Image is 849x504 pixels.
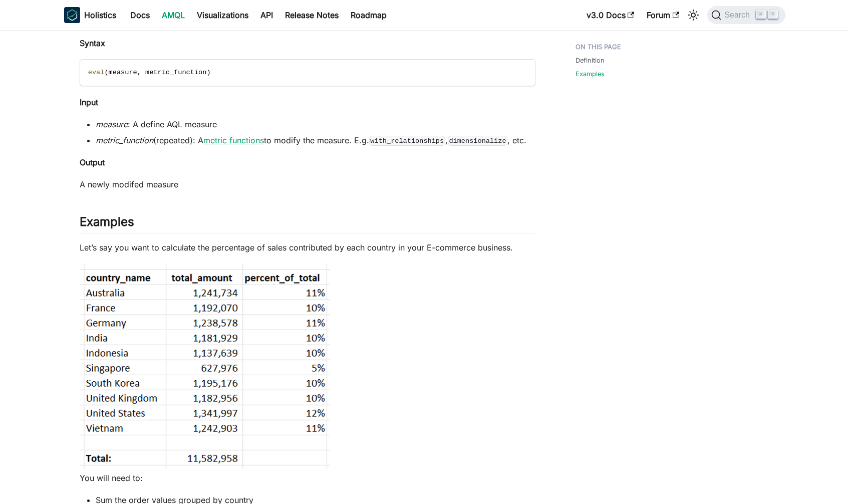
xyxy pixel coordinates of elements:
[88,69,105,76] span: eval
[206,69,210,76] span: )
[80,214,535,233] h2: Examples
[80,157,105,167] strong: Output
[581,7,641,23] a: v3.0 Docs
[84,9,116,21] b: Holistics
[721,11,756,20] span: Search
[191,7,254,23] a: Visualizations
[254,7,279,23] a: API
[80,472,535,484] p: You will need to:
[124,7,156,23] a: Docs
[80,38,105,48] strong: Syntax
[756,10,766,19] kbd: ⌘
[768,10,778,19] kbd: K
[145,69,206,76] span: metric_function
[96,118,535,130] li: : A define AQL measure
[685,7,701,23] button: Switch between dark and light mode (currently light mode)
[203,135,264,145] a: metric functions
[80,264,330,469] img: Percent of total
[279,7,345,23] a: Release Notes
[96,119,128,129] em: measure
[96,135,153,145] em: metric_function
[156,7,191,23] a: AMQL
[641,7,685,23] a: Forum
[80,241,535,254] p: Let’s say you want to calculate the percentage of sales contributed by each country in your E-com...
[80,97,98,107] strong: Input
[96,134,535,146] li: (repeated): A to modify the measure. E.g. , , etc.
[109,69,137,76] span: measure
[137,69,141,76] span: ,
[576,69,605,79] a: Examples
[64,7,80,23] img: Holistics
[345,7,393,23] a: Roadmap
[80,178,535,190] p: A newly modifed measure
[64,7,116,23] a: HolisticsHolistics
[576,56,605,65] a: Definition
[104,69,108,76] span: (
[448,136,507,146] code: dimensionalize
[369,136,445,146] code: with_relationships
[707,6,785,24] button: Search (Command+K)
